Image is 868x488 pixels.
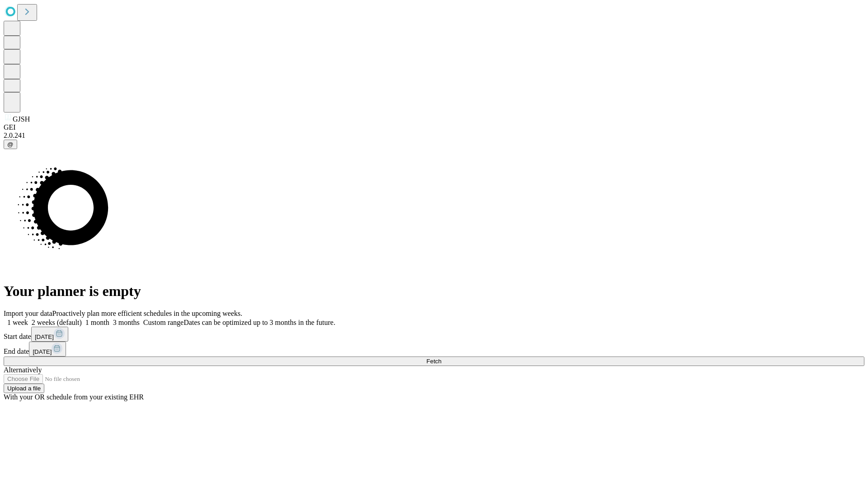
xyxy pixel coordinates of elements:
span: Proactively plan more efficient schedules in the upcoming weeks. [52,310,242,317]
button: [DATE] [31,327,68,342]
span: Fetch [426,358,441,365]
div: Start date [4,327,864,342]
div: End date [4,342,864,357]
span: Alternatively [4,366,42,374]
button: [DATE] [29,342,66,357]
button: Fetch [4,357,864,366]
span: With your OR schedule from your existing EHR [4,393,144,401]
button: @ [4,140,17,149]
div: GEI [4,123,864,131]
span: @ [7,141,14,148]
span: Import your data [4,310,52,317]
span: 3 months [113,319,140,326]
div: 2.0.241 [4,131,864,140]
h1: Your planner is empty [4,283,864,300]
span: Dates can be optimized up to 3 months in the future. [184,319,335,326]
span: 1 week [7,319,28,326]
span: 1 month [85,319,109,326]
span: Custom range [143,319,184,326]
span: GJSH [13,115,30,123]
span: 2 weeks (default) [32,319,82,326]
span: [DATE] [35,333,54,340]
button: Upload a file [4,384,44,393]
span: [DATE] [33,348,52,355]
